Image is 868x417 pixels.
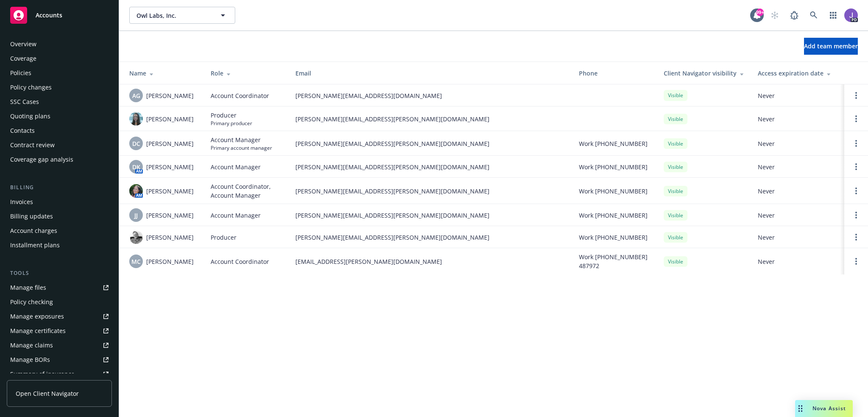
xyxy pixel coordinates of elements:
a: Manage claims [7,339,112,352]
a: Accounts [7,3,112,27]
a: Summary of insurance [7,367,112,381]
div: Visible [664,210,687,221]
a: Report a Bug [786,7,803,24]
a: Open options [851,162,861,172]
div: Overview [10,37,36,51]
div: Name [129,69,197,78]
a: Manage exposures [7,310,112,323]
a: Coverage [7,52,112,65]
a: Coverage gap analysis [7,153,112,166]
span: Never [758,162,837,171]
span: [PERSON_NAME] [146,115,194,123]
div: Visible [664,256,687,267]
span: [EMAIL_ADDRESS][PERSON_NAME][DOMAIN_NAME] [295,257,565,266]
span: Never [758,115,837,123]
img: photo [844,8,858,22]
a: Contacts [7,124,112,137]
div: Email [295,69,565,78]
span: [PERSON_NAME][EMAIL_ADDRESS][PERSON_NAME][DOMAIN_NAME] [295,233,565,242]
img: photo [129,184,143,198]
a: Open options [851,256,861,266]
a: Open options [851,210,861,220]
span: Account Coordinator [211,91,269,100]
div: Visible [664,114,687,124]
a: Billing updates [7,210,112,223]
span: [PERSON_NAME][EMAIL_ADDRESS][PERSON_NAME][DOMAIN_NAME] [295,162,565,171]
div: Manage claims [10,339,53,352]
span: Account Coordinator [211,257,269,266]
span: Accounts [36,12,62,19]
span: [PERSON_NAME] [146,139,194,148]
div: Tools [7,269,112,277]
div: Coverage gap analysis [10,153,73,166]
a: Start snowing [766,7,783,24]
div: Coverage [10,52,36,65]
a: Switch app [825,7,842,24]
div: Manage files [10,281,46,294]
span: Add team member [804,42,858,50]
a: Manage BORs [7,353,112,367]
span: Work [PHONE_NUMBER] [579,211,648,220]
span: Producer [211,233,236,242]
span: Work [PHONE_NUMBER] [579,187,648,196]
a: Open options [851,138,861,148]
span: [PERSON_NAME] [146,162,194,171]
span: Producer [211,111,252,120]
div: Visible [664,162,687,172]
div: Contacts [10,124,35,137]
span: Account Coordinator, Account Manager [211,182,282,200]
a: Account charges [7,224,112,238]
span: Nova Assist [812,405,846,412]
a: Invoices [7,195,112,209]
span: Open Client Navigator [16,389,79,398]
a: Contract review [7,138,112,152]
a: Open options [851,186,861,196]
span: Never [758,91,837,100]
div: Account charges [10,224,57,238]
div: Manage exposures [10,310,64,323]
a: Policy checking [7,295,112,309]
div: Visible [664,90,687,101]
div: Phone [579,69,650,78]
div: Role [211,69,282,78]
div: Manage certificates [10,324,66,338]
span: [PERSON_NAME][EMAIL_ADDRESS][PERSON_NAME][DOMAIN_NAME] [295,139,565,148]
span: [PERSON_NAME] [146,257,194,266]
div: Client Navigator visibility [664,69,744,78]
a: Manage certificates [7,324,112,338]
span: [PERSON_NAME] [146,211,194,220]
div: Policy changes [10,81,52,94]
a: Policies [7,66,112,80]
a: Policy changes [7,81,112,94]
span: Account Manager [211,135,272,144]
img: photo [129,112,143,126]
span: Primary account manager [211,144,272,151]
div: Policies [10,66,31,80]
div: Visible [664,138,687,149]
span: Never [758,233,837,242]
a: Open options [851,232,861,242]
a: SSC Cases [7,95,112,109]
span: Never [758,187,837,196]
div: Contract review [10,138,55,152]
a: Open options [851,90,861,101]
div: Drag to move [795,400,806,417]
span: Never [758,257,837,266]
a: Search [805,7,822,24]
a: Installment plans [7,238,112,252]
span: [PERSON_NAME][EMAIL_ADDRESS][PERSON_NAME][DOMAIN_NAME] [295,187,565,196]
span: AG [132,91,140,100]
div: Policy checking [10,295,53,309]
div: Quoting plans [10,109,50,123]
button: Owl Labs, Inc. [129,7,235,24]
div: Visible [664,186,687,196]
a: Open options [851,114,861,124]
a: Overview [7,37,112,51]
span: DC [132,139,140,148]
span: Account Manager [211,211,261,220]
button: Add team member [804,38,858,55]
span: Account Manager [211,162,261,171]
span: Never [758,211,837,220]
span: Never [758,139,837,148]
span: Work [PHONE_NUMBER] [579,139,648,148]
